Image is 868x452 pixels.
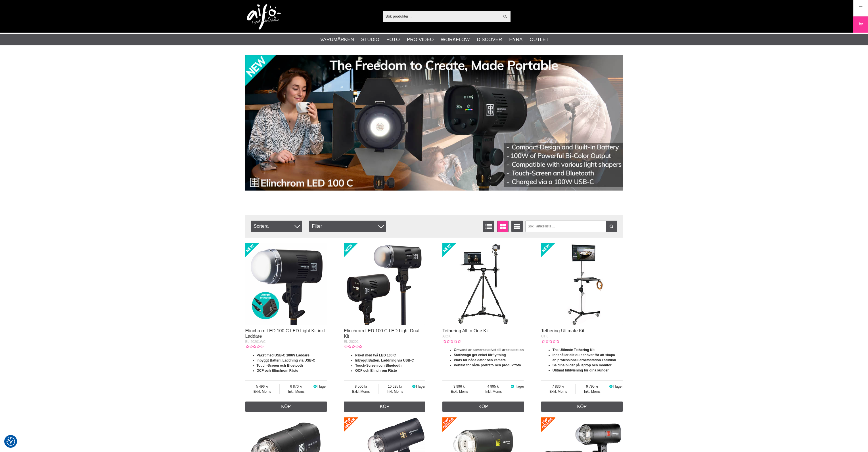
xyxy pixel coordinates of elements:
strong: OCF och Elinchrom Fäste [355,369,397,373]
span: 9 795 [576,384,609,389]
span: 6 870 [280,384,313,389]
a: Köp [442,402,524,412]
input: Sök i artikellista ... [526,221,617,232]
img: Tethering Ultimate Kit [541,243,623,325]
span: Exkl. Moms [442,389,477,394]
span: UTK [541,334,548,338]
i: I lager [411,385,416,388]
div: Kundbetyg: 0 [245,344,263,349]
span: Inkl. Moms [477,389,510,394]
img: Tethering All In One Kit [442,243,524,325]
strong: Paket med USB-C 100W Laddare [257,353,309,357]
strong: OCF och Elinchrom Fäste [257,369,298,373]
a: Köp [245,402,327,412]
img: logo.png [247,4,281,30]
span: AIOK [442,334,451,338]
a: Elinchrom LED 100 C LED Light Kit inkl Laddare [245,328,325,339]
strong: The Ultimate Tethering Kit [553,348,595,352]
button: Samtyckesinställningar [7,436,15,447]
a: Köp [344,402,426,412]
i: I lager [609,385,613,388]
span: Sortera [251,221,302,232]
strong: Innehåller allt du behöver för att skapa [553,353,615,357]
a: Outlet [530,36,549,43]
a: Hyra [509,36,522,43]
div: Kundbetyg: 0 [541,339,559,344]
a: Studio [361,36,379,43]
span: Inkl. Moms [576,389,609,394]
span: 7 836 [541,384,576,389]
a: Varumärken [320,36,354,43]
span: Exkl. Moms [344,389,378,394]
span: Inkl. Moms [280,389,313,394]
span: 4 995 [477,384,510,389]
span: I lager [317,385,327,388]
img: Revisit consent button [7,437,15,446]
a: Tethering Ultimate Kit [541,328,584,333]
span: 8 500 [344,384,378,389]
div: Kundbetyg: 0 [442,339,461,344]
span: 10 625 [378,384,412,389]
img: Annons:002 banner-elin-led100c11390x.jpg [245,55,623,191]
a: Filtrera [606,221,617,232]
div: Filter [309,221,386,232]
span: 5 496 [245,384,280,389]
span: EL-20201WC [245,340,266,344]
a: Köp [541,402,623,412]
a: Workflow [441,36,470,43]
div: Kundbetyg: 0 [344,344,362,349]
strong: Ulitmat bildvisning för dina kunder [553,368,609,372]
a: Pro Video [407,36,434,43]
img: Elinchrom LED 100 C LED Light Kit inkl Laddare [245,243,327,325]
a: Discover [477,36,502,43]
a: Foto [386,36,400,43]
i: I lager [313,385,317,388]
a: Utökad listvisning [511,221,523,232]
strong: Perfekt för både porträtt- och produktfoto [454,363,521,367]
span: I lager [416,385,425,388]
span: I lager [514,385,524,388]
a: Fönstervisning [497,221,509,232]
strong: Stativvagn ger enkel förflyttning [454,353,506,357]
span: Exkl. Moms [245,389,280,394]
span: Inkl. Moms [378,389,412,394]
a: Tethering All In One Kit [442,328,489,333]
strong: Paket med två LED 100 C [355,353,396,357]
strong: Plats för både dator och kamera [454,358,506,362]
a: Listvisning [483,221,494,232]
span: Exkl. Moms [541,389,576,394]
a: Elinchrom LED 100 C LED Light Dual Kit [344,328,419,339]
strong: Inbyggt Batteri, Laddning via USB-C [355,358,414,362]
strong: Touch-Screen och Bluetooth [355,364,401,367]
span: 3 996 [442,384,477,389]
strong: Se dina bilder på laptop och monitor [553,363,612,367]
strong: Touch-Screen och Bluetooth [257,364,303,367]
strong: Inbyggt Batteri, Laddning via USB-C [257,358,315,362]
strong: Omvandlar kamerastativet till arbetsstation [454,348,524,352]
strong: en professionell arbetsstation i studion [553,358,616,362]
span: I lager [613,385,623,388]
i: I lager [510,385,515,388]
img: Elinchrom LED 100 C LED Light Dual Kit [344,243,426,325]
input: Sök produkter ... [383,12,500,20]
span: EL-20202 [344,340,359,344]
